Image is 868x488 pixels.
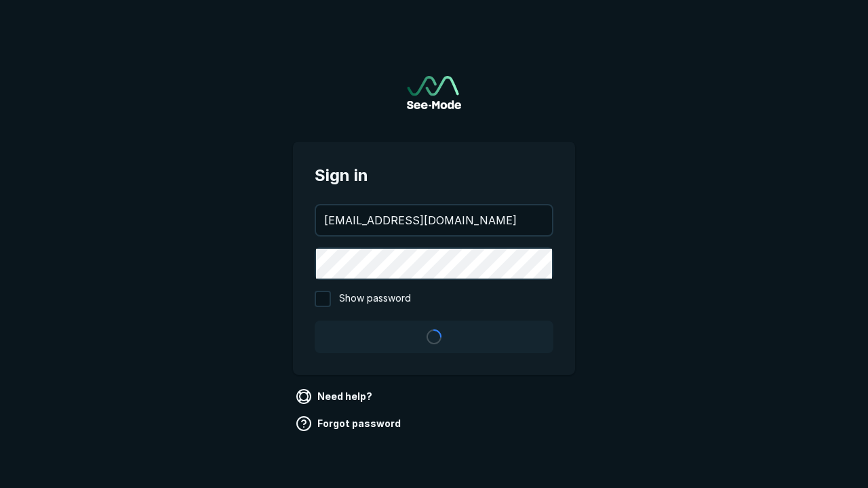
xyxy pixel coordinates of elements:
a: Go to sign in [407,76,461,109]
img: See-Mode Logo [407,76,461,109]
span: Show password [339,291,411,307]
span: Sign in [315,163,553,188]
a: Forgot password [293,413,406,434]
input: your@email.com [316,205,552,235]
a: Need help? [293,386,378,407]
